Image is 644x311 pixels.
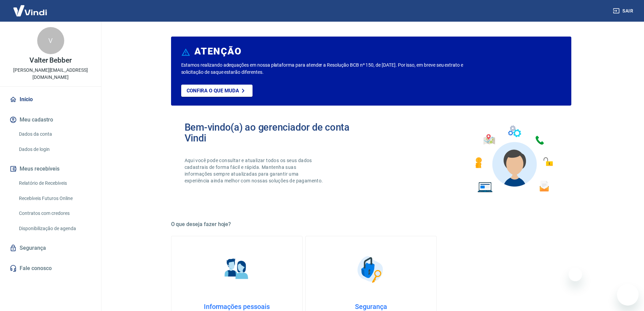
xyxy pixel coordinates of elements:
[5,67,96,81] p: [PERSON_NAME][EMAIL_ADDRESS][DOMAIN_NAME]
[8,0,52,21] img: Vindi
[612,5,636,17] button: Sair
[181,85,253,97] a: Confira o que muda
[469,122,558,197] img: Imagem de um avatar masculino com diversos icones exemplificando as funcionalidades do gerenciado...
[16,206,93,220] a: Contratos com credores
[16,176,93,190] a: Relatório de Recebíveis
[185,122,371,143] h2: Bem-vindo(a) ao gerenciador de conta Vindi
[182,303,291,311] h4: Informações pessoais
[16,192,93,205] a: Recebíveis Futuros Online
[187,88,239,94] p: Confira o que muda
[16,127,93,141] a: Dados da conta
[185,157,325,184] p: Aqui você pode consultar e atualizar todos os seus dados cadastrais de forma fácil e rápida. Mant...
[171,221,571,228] h5: O que deseja fazer hoje?
[16,142,93,156] a: Dados de login
[8,261,93,276] a: Fale conosco
[8,112,93,127] button: Meu cadastro
[194,48,241,55] h6: ATENÇÃO
[8,241,93,256] a: Segurança
[220,252,254,286] img: Informações pessoais
[8,161,93,176] button: Meus recebíveis
[617,284,639,306] iframe: Botão para abrir a janela de mensagens
[316,303,426,311] h4: Segurança
[37,27,64,54] div: V
[354,252,388,286] img: Segurança
[569,268,582,281] iframe: Fechar mensagem
[8,92,93,107] a: Início
[16,222,93,236] a: Disponibilização de agenda
[181,62,485,76] p: Estamos realizando adequações em nossa plataforma para atender a Resolução BCB nº 150, de [DATE]....
[29,57,72,64] p: Valter Bebber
